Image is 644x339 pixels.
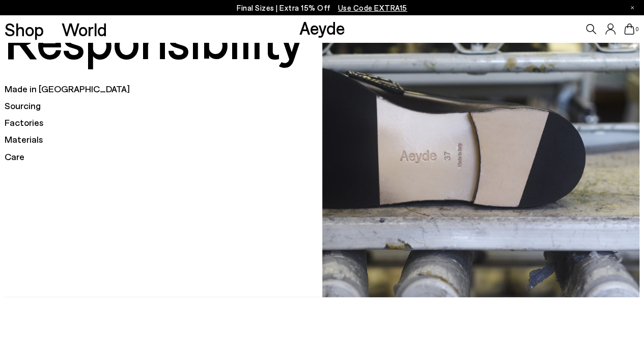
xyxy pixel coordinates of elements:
[634,27,639,32] span: 0
[5,150,322,163] h5: Care
[5,99,322,112] h5: Sourcing
[299,17,345,38] a: Aeyde
[5,20,44,38] a: Shop
[338,3,407,12] span: Navigate to /collections/ss25-final-sizes
[62,20,107,38] a: World
[322,1,640,297] img: Responsibility_72274e97-dd0b-4367-a959-6ec6569f2844_900x.jpg
[237,2,407,14] p: Final Sizes | Extra 15% Off
[5,83,322,95] h5: Made in [GEOGRAPHIC_DATA]
[624,23,634,35] a: 0
[5,133,322,146] h5: Materials
[5,116,322,129] h5: Factories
